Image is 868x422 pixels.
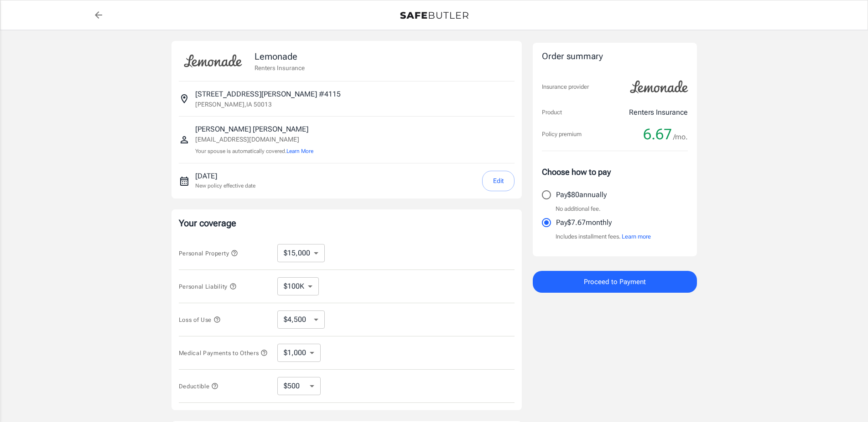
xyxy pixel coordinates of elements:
[179,383,219,390] span: Deductible
[179,316,221,323] span: Loss of Use
[179,176,190,187] svg: New policy start date
[195,171,255,182] p: [DATE]
[542,166,688,178] p: Choose how to pay
[195,89,341,100] p: [STREET_ADDRESS][PERSON_NAME] #4115
[255,63,305,72] p: Renters Insurance
[542,50,688,63] div: Order summary
[533,271,697,293] button: Proceed to Payment
[542,108,562,117] p: Product
[179,93,190,104] svg: Insured address
[179,248,238,259] button: Personal Property
[255,50,305,63] p: Lemonade
[643,125,672,143] span: 6.67
[179,350,268,356] span: Medical Payments to Others
[179,48,247,74] img: Lemonade
[542,130,582,139] p: Policy premium
[179,283,237,290] span: Personal Liability
[179,217,515,229] p: Your coverage
[179,250,238,257] span: Personal Property
[179,314,221,325] button: Loss of Use
[622,232,651,241] button: Learn more
[584,276,646,288] span: Proceed to Payment
[625,74,693,100] img: Lemonade
[179,281,237,292] button: Personal Liability
[629,107,688,118] p: Renters Insurance
[556,217,612,228] p: Pay $7.67 monthly
[195,100,272,109] p: [PERSON_NAME] , IA 50013
[556,232,651,241] p: Includes installment fees.
[673,131,688,143] span: /mo.
[556,204,601,214] p: No additional fee.
[542,82,589,92] p: Insurance provider
[89,6,108,24] a: back to quotes
[179,347,268,358] button: Medical Payments to Others
[179,134,190,145] svg: Insured person
[482,171,515,191] button: Edit
[400,12,468,19] img: Back to quotes
[179,381,219,391] button: Deductible
[286,147,313,155] button: Learn More
[195,124,313,135] p: [PERSON_NAME] [PERSON_NAME]
[195,182,255,190] p: New policy effective date
[195,147,313,156] p: Your spouse is automatically covered.
[195,135,313,144] p: [EMAIL_ADDRESS][DOMAIN_NAME]
[556,189,607,200] p: Pay $80 annually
